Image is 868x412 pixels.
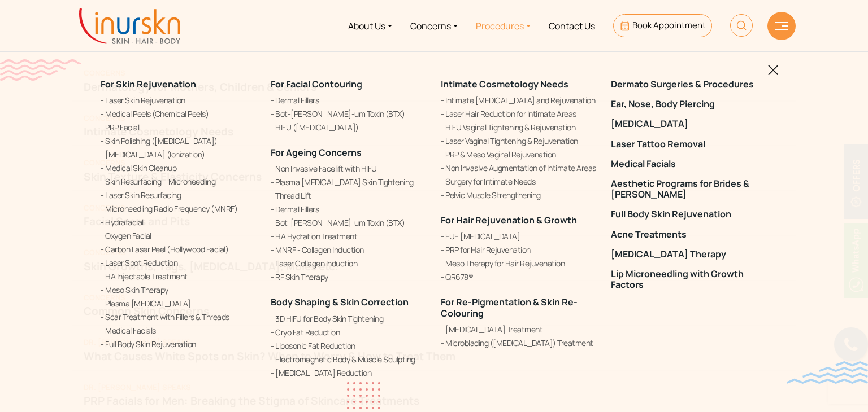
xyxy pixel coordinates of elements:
a: Pelvic Muscle Strengthening [441,189,597,201]
a: [MEDICAL_DATA] Therapy [611,249,767,260]
a: 3D HIFU for Body Skin Tightening [271,313,427,325]
a: Body Shaping & Skin Correction [271,296,409,308]
img: bluewave [787,361,868,384]
a: Thread Lift [271,190,427,201]
a: Laser Collagen Induction [271,257,427,269]
a: Medical Peels (Chemical Peels) [101,108,257,120]
a: Aesthetic Programs for Brides & [PERSON_NAME] [611,178,767,200]
a: Plasma [MEDICAL_DATA] Skin Tightening [271,176,427,188]
span: Book Appointment [632,19,706,31]
a: HA Hydration Treatment [271,230,427,242]
a: PRP & Meso Vaginal Rejuvenation [441,148,597,160]
a: Laser Skin Resurfacing [101,189,257,201]
a: Laser Tattoo Removal [611,139,767,150]
a: Medical Facials [611,159,767,169]
a: Liposonic Fat Reduction [271,340,427,352]
a: Dermato Surgeries & Procedures [611,79,767,90]
a: For Re-Pigmentation & Skin Re-Colouring [441,296,578,319]
a: Microneedling Radio Frequency (MNRF) [101,203,257,214]
a: Oxygen Facial [101,230,257,242]
a: Medical Skin Cleanup [101,162,257,174]
a: Book Appointment [613,14,712,37]
img: inurskn-logo [79,8,180,44]
a: Non Invasive Augmentation of Intimate Areas [441,162,597,174]
a: Laser Vaginal Tightening & Rejuvenation [441,135,597,147]
a: QR678® [441,271,597,283]
a: Concerns [401,5,467,47]
img: hamLine.svg [775,22,788,30]
a: Plasma [MEDICAL_DATA] [101,297,257,309]
a: Full Body Skin Rejuvenation [611,209,767,220]
a: Laser Spot Reduction [101,257,257,269]
a: About Us [339,5,401,47]
a: Carbon Laser Peel (Hollywood Facial) [101,243,257,255]
a: Laser Skin Rejuvenation [101,94,257,106]
a: For Facial Contouring [271,78,362,90]
a: [MEDICAL_DATA] [611,119,767,129]
a: Meso Skin Therapy [101,284,257,296]
a: Non Invasive Facelift with HIFU [271,163,427,174]
a: PRP Facial [101,121,257,133]
a: Medical Facials [101,325,257,336]
a: Contact Us [540,5,604,47]
a: Skin Resurfacing – Microneedling [101,176,257,187]
a: [MEDICAL_DATA] (Ionization) [101,148,257,160]
a: [MEDICAL_DATA] Reduction [271,367,427,379]
a: Ear, Nose, Body Piercing [611,99,767,109]
a: Procedures [467,5,540,47]
a: For Skin Rejuvenation [101,78,196,90]
a: Electromagnetic Body & Muscle Sculpting [271,353,427,365]
a: Hydrafacial [101,216,257,228]
a: HIFU ([MEDICAL_DATA]) [271,121,427,133]
a: Cryo Fat Reduction [271,326,427,338]
img: blackclosed [768,65,779,76]
a: Scar Treatment with Fillers & Threads [101,311,257,323]
a: For Ageing Concerns [271,146,362,159]
a: Laser Hair Reduction for Intimate Areas [441,108,597,120]
a: FUE [MEDICAL_DATA] [441,230,597,242]
a: Full Body Skin Rejuvenation [101,338,257,350]
a: HIFU Vaginal Tightening & Rejuvenation [441,121,597,133]
a: For Hair Rejuvenation & Growth [441,214,577,226]
a: Microblading ([MEDICAL_DATA]) Treatment [441,337,597,349]
a: Dermal Fillers [271,203,427,215]
a: Dermal Fillers [271,94,427,106]
a: [MEDICAL_DATA] Treatment [441,323,597,335]
a: Bot-[PERSON_NAME]-um Toxin (BTX) [271,108,427,120]
a: Lip Microneedling with Growth Factors [611,269,767,290]
img: HeaderSearch [730,14,753,37]
a: Intimate [MEDICAL_DATA] and Rejuvenation [441,94,597,106]
a: Acne Treatments [611,229,767,240]
a: RF Skin Therapy [271,271,427,283]
a: Surgery for Intimate Needs [441,176,597,187]
a: PRP for Hair Rejuvenation [441,244,597,256]
a: HA Injectable Treatment [101,270,257,282]
a: Bot-[PERSON_NAME]-um Toxin (BTX) [271,217,427,229]
a: Intimate Cosmetology Needs [441,78,568,90]
a: Skin Polishing ([MEDICAL_DATA]) [101,135,257,147]
a: Meso Therapy for Hair Rejuvenation [441,257,597,269]
a: MNRF - Collagen Induction [271,244,427,256]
